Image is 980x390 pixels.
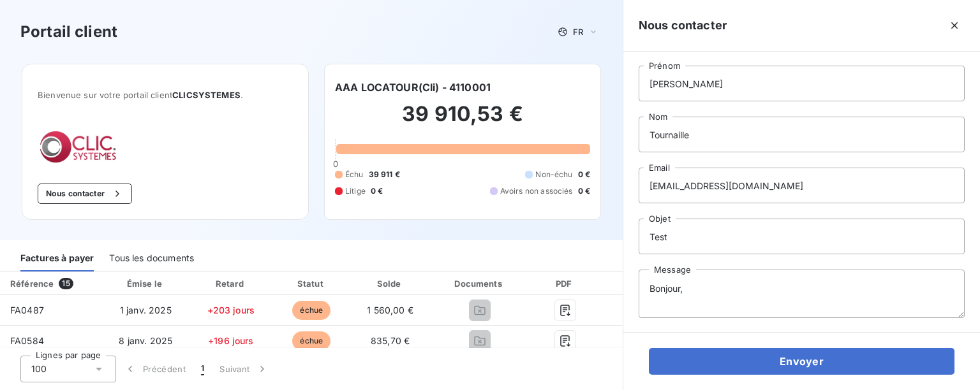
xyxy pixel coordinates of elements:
[292,331,330,350] span: échue
[274,277,349,290] div: Statut
[533,277,597,290] div: PDF
[371,185,383,197] span: 0 €
[212,356,276,382] button: Suivant
[639,219,965,254] input: placeholder
[10,278,54,289] div: Référence
[109,245,194,271] div: Tous les documents
[345,185,366,197] span: Litige
[639,66,965,101] input: placeholder
[38,131,119,163] img: Company logo
[38,90,293,100] span: Bienvenue sur votre portail client .
[578,185,590,197] span: 0 €
[335,80,491,95] h6: AAA LOCATOUR(Cli) - 4110001
[292,301,330,320] span: échue
[20,245,94,271] div: Factures à payer
[104,277,188,290] div: Émise le
[193,277,269,290] div: Retard
[369,169,400,180] span: 39 911 €
[38,184,132,204] button: Nous contacter
[535,169,572,180] span: Non-échu
[500,185,573,197] span: Avoirs non associés
[31,363,47,375] span: 100
[639,117,965,152] input: placeholder
[573,27,583,37] span: FR
[119,335,172,346] span: 8 janv. 2025
[207,305,255,315] span: +203 jours
[59,278,73,289] span: 15
[208,335,254,346] span: +196 jours
[10,305,44,315] span: FA0487
[649,348,954,375] button: Envoyer
[201,363,204,375] span: 1
[120,305,172,315] span: 1 janv. 2025
[371,335,410,346] span: 835,70 €
[639,168,965,203] input: placeholder
[602,277,683,290] div: Actions
[367,305,413,315] span: 1 560,00 €
[335,101,590,140] h2: 39 910,53 €
[116,356,193,382] button: Précédent
[193,356,212,382] button: 1
[20,20,117,43] h3: Portail client
[639,270,965,318] textarea: Bonjour,
[354,277,427,290] div: Solde
[431,277,527,290] div: Documents
[10,335,44,346] span: FA0584
[333,159,338,169] span: 0
[345,169,364,180] span: Échu
[578,169,590,180] span: 0 €
[172,90,241,100] span: CLICSYSTEMES
[639,17,727,34] h5: Nous contacter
